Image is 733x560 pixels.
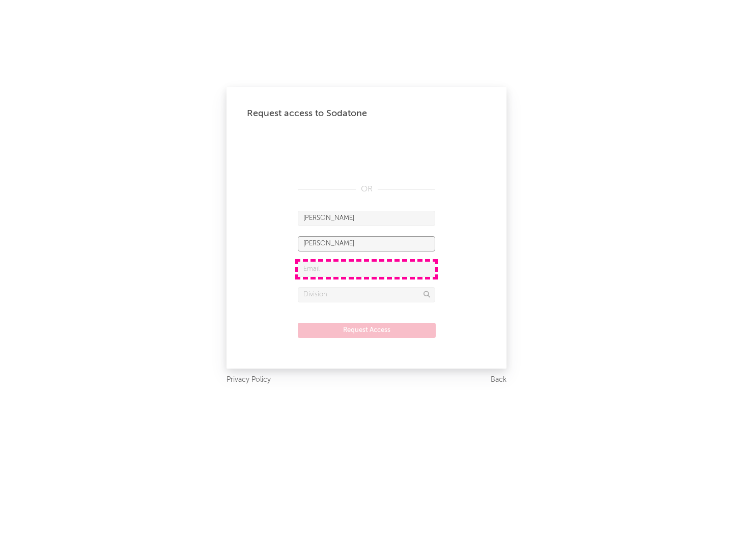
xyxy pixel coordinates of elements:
[491,374,506,386] a: Back
[227,374,271,386] a: Privacy Policy
[298,236,435,251] input: Last Name
[298,183,435,195] div: OR
[298,262,435,277] input: Email
[298,287,435,302] input: Division
[247,107,486,120] div: Request access to Sodatone
[298,323,436,338] button: Request Access
[298,211,435,226] input: First Name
